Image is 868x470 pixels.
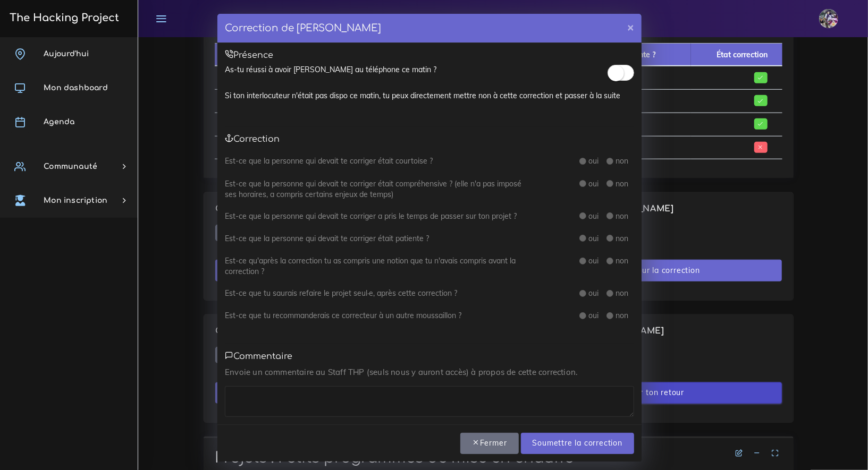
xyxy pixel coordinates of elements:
[225,21,381,36] h4: Correction de [PERSON_NAME]
[225,310,461,321] label: Est-ce que tu recommanderais ce correcteur à un autre moussaillon ?
[616,178,629,189] label: non
[225,50,634,61] h5: Présence
[225,156,433,166] label: Est-ce que la personne qui devait te corriger était courtoise ?
[616,288,629,298] label: non
[616,211,629,221] label: non
[616,310,629,321] label: non
[225,366,634,379] p: Envoie un commentaire au Staff THP (seuls nous y auront accès) à propos de cette correction.
[589,233,599,244] label: oui
[616,255,629,266] label: non
[521,433,634,455] input: Soumettre la correction
[589,255,599,266] label: oui
[225,352,634,362] h5: Commentaire
[589,211,599,221] label: oui
[620,14,642,40] button: ×
[589,156,599,166] label: oui
[225,255,528,277] label: Est-ce qu'après la correction tu as compris une notion que tu n'avais compris avant la correction ?
[589,310,599,321] label: oui
[225,134,634,144] h5: Correction
[589,178,599,189] label: oui
[616,156,629,166] label: non
[225,233,429,244] label: Est-ce que la personne qui devait te corriger était patiente ?
[225,90,634,101] div: Si ton interlocuteur n'était pas dispo ce matin, tu peux directement mettre non à cette correctio...
[225,211,517,221] label: Est-ce que la personne qui devait te corriger a pris le temps de passer sur ton projet ?
[589,288,599,298] label: oui
[616,233,629,244] label: non
[460,433,519,455] button: Fermer
[225,64,436,75] label: As-tu réussi à avoir [PERSON_NAME] au téléphone ce matin ?
[225,288,457,298] label: Est-ce que tu saurais refaire le projet seul·e, après cette correction ?
[225,178,528,200] label: Est-ce que la personne qui devait te corriger était compréhensive ? (elle n'a pas imposé ses hora...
